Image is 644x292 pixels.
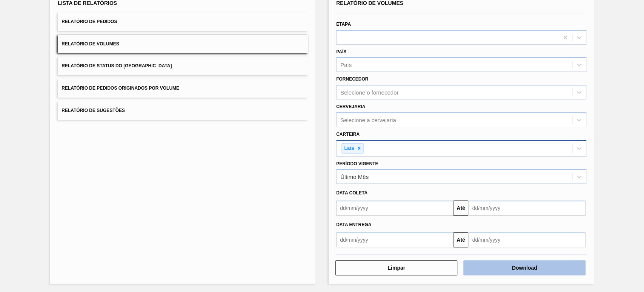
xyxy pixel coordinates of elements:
span: Relatório de Sugestões [61,108,125,113]
div: Lata [342,144,355,153]
span: Relatório de Status do [GEOGRAPHIC_DATA] [61,63,172,68]
input: dd/mm/yyyy [336,232,453,247]
input: dd/mm/yyyy [336,200,453,216]
span: Relatório de Pedidos [61,19,117,24]
input: dd/mm/yyyy [468,200,585,216]
button: Até [453,200,468,216]
button: Relatório de Sugestões [58,101,308,120]
button: Até [453,232,468,247]
span: Data entrega [336,222,371,227]
label: Fornecedor [336,76,368,82]
div: País [340,62,352,68]
div: Selecione o fornecedor [340,89,398,96]
label: País [336,49,346,54]
label: Cervejaria [336,104,365,109]
input: dd/mm/yyyy [468,232,585,247]
button: Download [463,260,585,275]
button: Relatório de Volumes [58,35,308,53]
div: Último Mês [340,174,369,180]
div: Selecione a cervejaria [340,116,396,123]
button: Relatório de Pedidos Originados por Volume [58,79,308,98]
label: Etapa [336,22,351,27]
button: Relatório de Status do [GEOGRAPHIC_DATA] [58,57,308,75]
label: Carteira [336,132,360,137]
button: Limpar [335,260,457,275]
button: Relatório de Pedidos [58,12,308,31]
label: Período Vigente [336,161,378,166]
span: Relatório de Pedidos Originados por Volume [61,85,179,91]
span: Data coleta [336,190,367,196]
span: Relatório de Volumes [61,41,119,47]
